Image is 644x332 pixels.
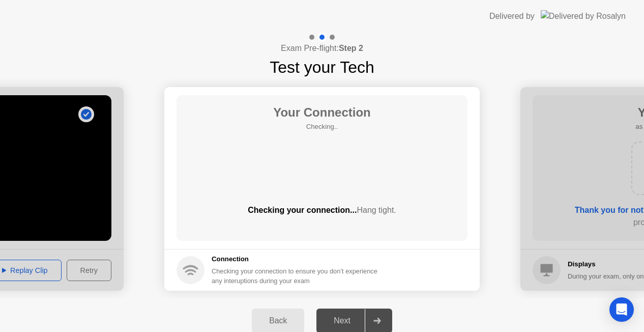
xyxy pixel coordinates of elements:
b: Step 2 [339,44,363,52]
div: Open Intercom Messenger [609,297,634,322]
h4: Exam Pre-flight: [281,42,363,54]
div: Checking your connection... [177,204,467,216]
div: Back [255,316,301,325]
h1: Test your Tech [270,55,374,79]
div: Checking your connection to ensure you don’t experience any interuptions during your exam [212,266,384,286]
h5: Connection [212,254,384,264]
img: Delivered by Rosalyn [541,10,626,22]
div: Delivered by [489,10,535,22]
h5: Checking.. [273,122,371,132]
span: Hang tight. [357,206,396,214]
h1: Your Connection [273,103,371,122]
div: Next [319,316,365,325]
